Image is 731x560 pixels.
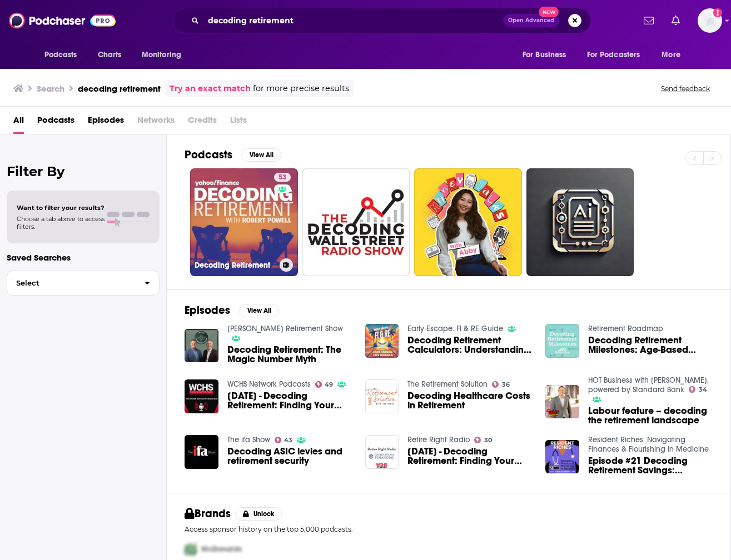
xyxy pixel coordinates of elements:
[203,12,503,29] input: Search podcasts, credits, & more...
[195,261,275,270] h3: Decoding Retirement
[503,14,559,27] button: Open AdvancedNew
[492,381,510,388] a: 36
[474,437,492,443] a: 30
[137,111,175,134] span: Networks
[134,44,196,66] button: open menu
[699,387,707,392] span: 34
[539,7,559,17] span: New
[227,324,343,333] a: Troyer Retirement Show
[227,345,352,364] span: Decoding Retirement: The Magic Number Myth
[407,324,503,333] a: Early Escape: FI & RE Guide
[515,44,580,66] button: open menu
[588,456,713,475] a: Episode #21 Decoding Retirement Savings: IRA and Roth IRA Insights for Residents
[698,8,722,33] span: Logged in as gmalloy
[13,111,24,134] span: All
[407,336,532,354] span: Decoding Retirement Calculators: Understanding [DOMAIN_NAME]
[190,168,298,276] a: 53Decoding Retirement
[698,8,722,33] button: Show profile menu
[523,47,566,63] span: For Business
[44,47,77,63] span: Podcasts
[407,435,470,444] a: Retire Right Radio
[713,8,722,17] svg: Add a profile image
[502,382,510,387] span: 36
[230,111,247,134] span: Lists
[170,82,251,95] a: Try an exact match
[284,438,292,443] span: 43
[407,391,532,410] a: Decoding Healthcare Costs in Retirement
[253,82,349,95] span: for more precise results
[689,386,707,393] a: 34
[588,336,713,354] a: Decoding Retirement Milestones: Age-Based Strategies for Financial Success
[241,148,281,162] button: View All
[227,447,352,466] a: Decoding ASIC levies and retirement security
[279,172,286,183] span: 53
[185,148,232,162] h2: Podcasts
[173,8,591,33] div: Search podcasts, credits, & more...
[407,379,488,389] a: The Retirement Solution
[185,525,713,533] p: Access sponsor history on the top 5,000 podcasts.
[227,391,352,410] a: 06/28/23 - Decoding Retirement: Finding Your Perfect Exit Strategy on Retire Right Radio
[315,381,334,388] a: 49
[9,10,116,31] img: Podchaser - Follow, Share and Rate Podcasts
[588,435,709,454] a: Resident Riches: Navigating Finances & Flourishing in Medicine
[98,47,122,63] span: Charts
[365,435,399,469] img: 06/28/23 - Decoding Retirement: Finding Your Perfect Exit Strategy on Retire Right Radio
[91,44,128,66] a: Charts
[407,447,532,466] a: 06/28/23 - Decoding Retirement: Finding Your Perfect Exit Strategy on Retire Right Radio
[88,111,124,134] a: Episodes
[545,440,579,474] img: Episode #21 Decoding Retirement Savings: IRA and Roth IRA Insights for Residents
[325,382,333,387] span: 49
[17,215,105,231] span: Choose a tab above to access filters.
[201,544,242,554] span: McDonalds
[7,271,160,296] button: Select
[484,438,492,443] span: 30
[588,456,713,475] span: Episode #21 Decoding Retirement Savings: [PERSON_NAME] and [PERSON_NAME] Insights for Residents
[185,507,231,521] h2: Brands
[588,406,713,425] a: Labour feature – decoding the retirement landscape
[662,47,680,63] span: More
[658,84,713,93] button: Send feedback
[365,324,399,358] img: Decoding Retirement Calculators: Understanding Ficalc.app
[588,376,709,394] a: HOT Business with Jeremy Maggs, powered by Standard Bank
[227,379,311,389] a: WCHS Network Podcasts
[142,47,181,63] span: Monitoring
[365,379,399,413] img: Decoding Healthcare Costs in Retirement
[185,303,230,317] h2: Episodes
[274,173,291,182] a: 53
[185,435,218,469] a: Decoding ASIC levies and retirement security
[185,329,218,363] img: Decoding Retirement: The Magic Number Myth
[37,44,92,66] button: open menu
[185,148,281,162] a: PodcastsView All
[545,324,579,358] img: Decoding Retirement Milestones: Age-Based Strategies for Financial Success
[407,447,532,466] span: [DATE] - Decoding Retirement: Finding Your Perfect Exit Strategy on Retire Right Radio
[588,324,663,333] a: Retirement Roadmap
[7,252,160,263] p: Saved Searches
[185,303,279,317] a: EpisodesView All
[17,204,105,212] span: Want to filter your results?
[227,435,270,444] a: The ifa Show
[235,507,282,521] button: Unlock
[508,18,554,23] span: Open Advanced
[188,111,217,134] span: Credits
[185,379,218,413] img: 06/28/23 - Decoding Retirement: Finding Your Perfect Exit Strategy on Retire Right Radio
[639,11,658,30] a: Show notifications dropdown
[407,336,532,354] a: Decoding Retirement Calculators: Understanding Ficalc.app
[545,385,579,419] img: Labour feature – decoding the retirement landscape
[7,163,160,179] h2: Filter By
[587,47,640,63] span: For Podcasters
[37,111,74,134] a: Podcasts
[275,437,293,443] a: 43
